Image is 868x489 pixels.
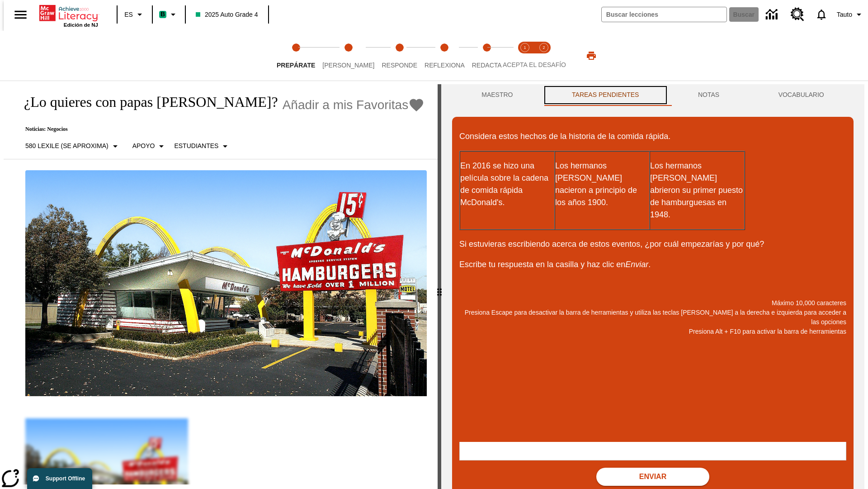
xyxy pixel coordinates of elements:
[459,308,846,327] p: Presiona Escape para desactivar la barra de herramientas y utiliza las teclas [PERSON_NAME] a la ...
[542,84,669,106] button: TAREAS PENDIENTES
[650,160,744,221] p: Los hermanos [PERSON_NAME] abrieron su primer puesto de hamburguesas en 1948.
[760,2,785,27] a: Centro de información
[196,10,258,19] span: 2025 Auto Grade 4
[459,238,846,250] p: Si estuvieras escribiendo acerca de estos eventos, ¿por cuál empezarías y por qué?
[277,62,315,69] span: Prepárate
[283,97,425,113] button: Añadir a mis Favoritas - ¿Lo quieres con papas fritas?
[374,31,425,81] button: Responde step 3 of 5
[452,84,854,106] div: Instructional Panel Tabs
[160,9,165,20] span: B
[749,84,854,106] button: VOCABULARIO
[503,61,566,68] span: ACEPTA EL DESAFÍO
[837,10,852,19] span: Tauto
[156,6,182,23] button: Boost El color de la clase es verde menta. Cambiar el color de la clase.
[7,1,34,28] button: Abrir el menú lateral
[14,126,425,133] p: Noticias: Negocios
[4,84,438,484] div: reading
[174,141,218,151] p: Estudiantes
[577,48,606,64] button: Imprimir
[472,62,502,69] span: Redacta
[441,84,864,489] div: activity
[25,170,427,397] img: Uno de los primeros locales de McDonald's, con el icónico letrero rojo y los arcos amarillos.
[785,2,810,27] a: Centro de recursos, Se abrirá en una pestaña nueva.
[417,31,472,81] button: Reflexiona step 4 of 5
[625,260,648,269] em: Enviar
[315,31,382,81] button: Lee step 2 of 5
[129,138,171,154] button: Tipo de apoyo, Apoyo
[833,6,868,23] button: Perfil/Configuración
[810,3,833,26] a: Notificaciones
[124,10,133,19] span: ES
[132,141,155,151] p: Apoyo
[269,31,322,81] button: Prepárate step 1 of 5
[460,160,554,209] p: En 2016 se hizo una película sobre la cadena de comida rápida McDonald's.
[602,7,726,22] input: Buscar campo
[596,468,709,486] button: Enviar
[39,3,98,28] div: Portada
[382,62,417,69] span: Responde
[425,62,465,69] span: Reflexiona
[542,45,545,50] text: 2
[512,31,538,81] button: Acepta el desafío lee step 1 of 2
[46,475,85,482] span: Support Offline
[438,84,441,489] div: Pulsa la tecla de intro o la barra espaciadora y luego presiona las flechas de derecha e izquierd...
[531,31,557,81] button: Acepta el desafío contesta step 2 of 2
[465,31,509,81] button: Redacta step 5 of 5
[25,141,108,151] p: 580 Lexile (Se aproxima)
[283,98,409,112] span: Añadir a mis Favoritas
[459,298,846,308] p: Máximo 10,000 caracteres
[459,327,846,336] p: Presiona Alt + F10 para activar la barra de herramientas
[14,94,278,110] h1: ¿Lo quieres con papas [PERSON_NAME]?
[555,160,649,209] p: Los hermanos [PERSON_NAME] nacieron a principio de los años 1900.
[4,7,132,15] body: Máximo 10,000 caracteres Presiona Escape para desactivar la barra de herramientas y utiliza las t...
[669,84,749,106] button: NOTAS
[322,62,374,69] span: [PERSON_NAME]
[170,138,234,154] button: Seleccionar estudiante
[22,138,124,154] button: Seleccione Lexile, 580 Lexile (Se aproxima)
[459,130,846,143] p: Considera estos hechos de la historia de la comida rápida.
[120,6,149,23] button: Lenguaje: ES, Selecciona un idioma
[27,468,92,489] button: Support Offline
[524,45,526,50] text: 1
[452,84,542,106] button: Maestro
[459,259,846,271] p: Escribe tu respuesta en la casilla y haz clic en .
[64,22,98,28] span: Edición de NJ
